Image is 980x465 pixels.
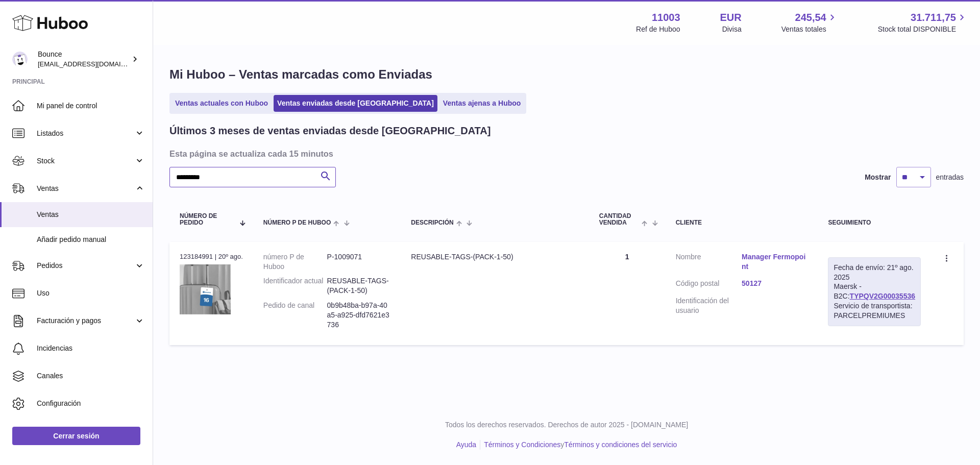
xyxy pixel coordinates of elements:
dt: Identificador actual [263,276,327,296]
span: Canales [37,371,145,381]
a: Cerrar sesión [12,427,140,445]
a: Términos y condiciones del servicio [564,440,677,449]
dt: Pedido de canal [263,301,327,330]
span: Ventas [37,184,134,193]
span: Mi panel de control [37,101,145,111]
div: 123184991 | 20º ago. [180,252,243,261]
span: Facturación y pagos [37,316,134,326]
div: Servicio de transportista: PARCELPREMIUMES [834,301,915,321]
a: Ayuda [456,440,476,449]
span: Stock total DISPONIBLE [878,25,968,34]
strong: EUR [720,11,742,25]
span: Ventas [37,210,145,219]
span: 245,54 [795,11,826,25]
span: Incidencias [37,344,145,353]
div: Maersk - B2C: [828,257,921,326]
a: 31.711,75 Stock total DISPONIBLE [878,11,968,34]
span: Stock [37,156,134,166]
li: y [480,440,677,450]
p: Todos los derechos reservados. Derechos de autor 2025 - [DOMAIN_NAME] [161,420,972,430]
div: Fecha de envío: 21º ago. 2025 [834,263,915,282]
dd: 0b9b48ba-b97a-40a5-a925-dfd7621e3736 [327,301,391,330]
a: Manager Fermopoint [742,252,807,272]
span: Cantidad vendida [599,213,640,226]
span: Número de pedido [180,213,234,226]
div: Cliente [676,219,808,226]
span: número P de Huboo [263,219,331,226]
dt: Código postal [676,279,742,291]
div: REUSABLE-TAGS-(PACK-1-50) [411,252,578,262]
a: Ventas actuales con Huboo [171,95,272,112]
span: Ventas totales [781,25,838,34]
span: 31.711,75 [911,11,956,25]
span: Configuración [37,399,145,408]
a: Términos y Condiciones [484,440,560,449]
h3: Esta página se actualiza cada 15 minutos [169,148,961,159]
a: TYPQV2G00035536 [850,292,915,300]
dd: REUSABLE-TAGS-(PACK-1-50) [327,276,391,296]
span: Listados [37,129,134,138]
div: Bounce [38,50,130,69]
a: Ventas enviadas desde [GEOGRAPHIC_DATA] [274,95,437,112]
div: Divisa [722,25,742,34]
dt: número P de Huboo [263,252,327,272]
img: 1725531121.png [180,264,231,314]
h2: Últimos 3 meses de ventas enviadas desde [GEOGRAPHIC_DATA] [169,124,491,138]
td: 1 [589,242,666,345]
label: Mostrar [865,173,891,182]
img: internalAdmin-11003@internal.huboo.com [12,52,28,67]
span: Pedidos [37,261,134,271]
strong: 11003 [652,11,680,25]
span: Añadir pedido manual [37,235,145,244]
dt: Nombre [676,252,742,274]
a: 245,54 Ventas totales [781,11,838,34]
span: entradas [936,173,964,182]
dd: P-1009071 [327,252,391,272]
a: 50127 [742,279,807,288]
span: [EMAIL_ADDRESS][DOMAIN_NAME] [38,60,150,68]
span: Uso [37,288,145,298]
span: Descripción [411,219,453,226]
a: Ventas ajenas a Huboo [439,95,525,112]
dt: Identificación del usuario [676,296,742,315]
div: Seguimiento [828,219,921,226]
h1: Mi Huboo – Ventas marcadas como Enviadas [169,66,964,83]
div: Ref de Huboo [636,25,680,34]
